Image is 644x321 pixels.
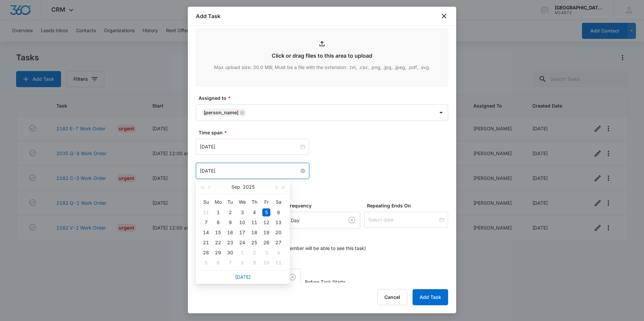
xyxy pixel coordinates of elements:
[214,208,222,216] div: 1
[248,258,260,268] td: 2025-10-09
[238,239,246,247] div: 24
[262,208,270,216] div: 5
[214,239,222,247] div: 22
[196,12,220,20] h1: Add Task
[346,215,357,226] button: Clear
[413,289,448,305] button: Add Task
[236,228,248,238] td: 2025-09-17
[262,259,270,267] div: 10
[301,169,305,173] span: close-circle
[236,217,248,228] td: 2025-09-10
[202,249,210,257] div: 28
[224,217,236,228] td: 2025-09-09
[250,208,258,216] div: 4
[248,248,260,258] td: 2025-10-02
[248,197,260,207] th: Th
[236,197,248,207] th: We
[260,197,272,207] th: Fr
[238,218,246,227] div: 10
[212,207,224,217] td: 2025-09-01
[200,143,299,150] input: Sep 5, 2025
[274,229,282,237] div: 20
[262,218,270,227] div: 12
[214,218,222,227] div: 8
[226,208,234,216] div: 2
[238,249,246,257] div: 1
[235,274,251,280] a: [DATE]
[238,208,246,216] div: 3
[274,218,282,227] div: 13
[250,259,258,267] div: 9
[199,129,451,136] label: Time span
[214,249,222,257] div: 29
[202,229,210,237] div: 14
[204,110,238,115] div: [PERSON_NAME]
[260,228,272,238] td: 2025-09-19
[200,238,212,248] td: 2025-09-21
[260,207,272,217] td: 2025-09-05
[272,217,284,228] td: 2025-09-13
[236,207,248,217] td: 2025-09-03
[202,218,210,227] div: 7
[226,239,234,247] div: 23
[224,248,236,258] td: 2025-09-30
[243,180,255,194] button: 2025
[367,202,451,209] label: Repeating Ends On
[200,228,212,238] td: 2025-09-14
[224,258,236,268] td: 2025-10-07
[272,238,284,248] td: 2025-09-27
[238,229,246,237] div: 17
[200,207,212,217] td: 2025-08-31
[231,180,240,194] button: Sep
[200,248,212,258] td: 2025-09-28
[250,229,258,237] div: 18
[274,259,282,267] div: 11
[224,207,236,217] td: 2025-09-02
[248,238,260,248] td: 2025-09-25
[226,249,234,257] div: 30
[262,249,270,257] div: 3
[238,259,246,267] div: 8
[250,249,258,257] div: 2
[224,228,236,238] td: 2025-09-16
[236,238,248,248] td: 2025-09-24
[272,197,284,207] th: Sa
[250,218,258,227] div: 11
[262,229,270,237] div: 19
[368,216,438,223] input: Select date
[440,12,448,20] button: close
[262,239,270,247] div: 26
[287,202,363,209] label: Frequency
[274,249,282,257] div: 4
[260,258,272,268] td: 2025-10-10
[272,258,284,268] td: 2025-10-11
[199,94,451,102] label: Assigned to
[226,229,234,237] div: 16
[272,207,284,217] td: 2025-09-06
[226,259,234,267] div: 7
[212,217,224,228] td: 2025-09-08
[274,208,282,216] div: 6
[214,229,222,237] div: 15
[226,218,234,227] div: 9
[260,248,272,258] td: 2025-10-03
[214,259,222,267] div: 6
[287,272,298,282] button: Clear
[212,197,224,207] th: Mo
[212,228,224,238] td: 2025-09-15
[377,289,407,305] button: Cancel
[200,217,212,228] td: 2025-09-07
[238,110,245,115] div: Remove Jonathan Guptill
[260,217,272,228] td: 2025-09-12
[274,239,282,247] div: 27
[272,228,284,238] td: 2025-09-20
[248,207,260,217] td: 2025-09-04
[212,238,224,248] td: 2025-09-22
[305,278,345,285] span: Before Task Starts
[212,258,224,268] td: 2025-10-06
[250,239,258,247] div: 25
[236,258,248,268] td: 2025-10-08
[248,217,260,228] td: 2025-09-11
[200,197,212,207] th: Su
